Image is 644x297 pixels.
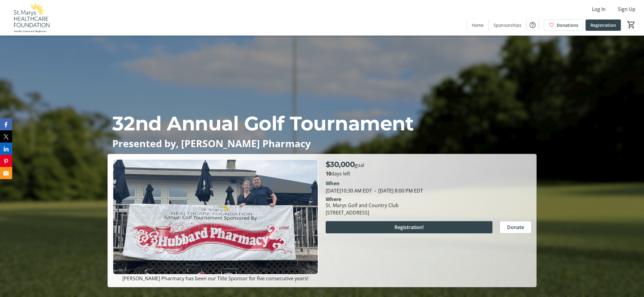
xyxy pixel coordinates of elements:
[326,197,341,202] div: Where
[112,138,532,149] p: Presented by, [PERSON_NAME] Pharmacy
[489,19,526,31] a: Sponsorships
[4,2,58,33] img: St. Marys Healthcare Foundation's Logo
[590,22,616,28] span: Registration
[113,159,318,275] img: Campaign CTA Media Photo
[326,170,531,177] p: days left
[500,221,531,233] button: Donate
[544,19,583,31] a: Donations
[472,22,484,28] span: Home
[372,187,423,194] span: [DATE] 8:00 PM EDT
[618,5,635,13] span: Sign Up
[326,170,331,177] span: 10
[394,224,424,231] span: Registration!
[326,180,340,187] div: When
[626,19,637,30] button: Cart
[527,19,539,31] button: Help
[372,187,378,194] span: -
[586,19,621,31] a: Registration
[557,22,578,28] span: Donations
[112,109,532,138] p: 32nd Annual Golf Tournament
[587,4,611,14] button: Log In
[494,22,521,28] span: Sponsorships
[326,209,399,216] div: [STREET_ADDRESS]
[507,224,524,231] span: Donate
[467,19,488,31] a: Home
[613,4,640,14] button: Sign Up
[592,5,606,13] span: Log In
[326,159,365,170] p: goal
[326,187,372,194] span: [DATE] 10:30 AM EDT
[113,275,318,282] p: [PERSON_NAME] Pharmacy has been our Title Sponsor for five consecutive years!
[326,202,399,209] div: St. Marys Golf and Country Club
[326,160,355,169] span: $30,000
[326,221,492,233] button: Registration!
